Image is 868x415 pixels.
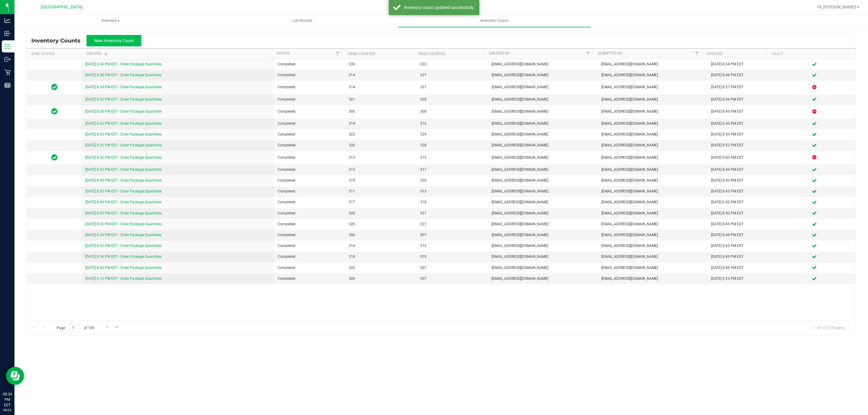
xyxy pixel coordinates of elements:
[420,121,484,126] span: 316
[85,254,162,259] a: [DATE] 8:34 PM EDT - Enter Package Quantities
[284,18,321,23] span: Lab Results
[85,178,162,183] a: [DATE] 8:34 PM EDT - Enter Package Quantities
[598,51,622,55] a: Submitted By
[420,178,484,183] span: 320
[278,232,342,238] span: Completed
[807,323,850,332] span: 1 - 20 of 2175 items
[278,84,342,90] span: Completed
[349,232,413,238] span: 306
[492,232,594,238] span: [EMAIL_ADDRESS][DOMAIN_NAME]
[420,221,484,227] span: 321
[601,265,704,271] span: [EMAIL_ADDRESS][DOMAIN_NAME]
[492,254,594,260] span: [EMAIL_ADDRESS][DOMAIN_NAME]
[711,265,770,271] div: [DATE] 8:48 PM EDT
[206,14,398,27] a: Lab Results
[711,276,770,282] div: [DATE] 6:23 PM EDT
[420,132,484,137] span: 324
[349,189,413,194] span: 311
[492,142,594,148] span: [EMAIL_ADDRESS][DOMAIN_NAME]
[349,178,413,183] span: 319
[14,14,206,27] a: Inventory
[420,167,484,173] span: 317
[3,408,12,412] p: 08/23
[349,167,413,173] span: 315
[420,84,484,90] span: 321
[85,121,162,126] a: [DATE] 6:02 PM EDT - Enter Package Quantities
[601,121,704,126] span: [EMAIL_ADDRESS][DOMAIN_NAME]
[601,84,704,90] span: [EMAIL_ADDRESS][DOMAIN_NAME]
[349,61,413,67] span: 330
[94,38,134,43] span: New Inventory Count
[420,97,484,102] span: 328
[601,167,704,173] span: [EMAIL_ADDRESS][DOMAIN_NAME]
[278,199,342,205] span: Completed
[6,367,24,385] iframe: Resource center
[601,232,704,238] span: [EMAIL_ADDRESS][DOMAIN_NAME]
[3,392,12,408] p: 08:34 PM EDT
[85,211,162,215] a: [DATE] 8:33 PM EDT - Enter Package Quantities
[348,52,375,56] a: Items Counted
[278,155,342,161] span: Completed
[492,265,594,271] span: [EMAIL_ADDRESS][DOMAIN_NAME]
[420,265,484,271] span: 307
[492,121,594,126] span: [EMAIL_ADDRESS][DOMAIN_NAME]
[420,199,484,205] span: 318
[601,178,704,183] span: [EMAIL_ADDRESS][DOMAIN_NAME]
[492,178,594,183] span: [EMAIL_ADDRESS][DOMAIN_NAME]
[420,61,484,67] span: 332
[711,211,770,216] div: [DATE] 8:50 PM EDT
[492,211,594,216] span: [EMAIL_ADDRESS][DOMAIN_NAME]
[601,254,704,260] span: [EMAIL_ADDRESS][DOMAIN_NAME]
[349,199,413,205] span: 317
[349,97,413,102] span: 321
[85,62,162,66] a: [DATE] 8:34 PM EDT - Enter Package Quantities
[278,265,342,271] span: Completed
[51,153,58,162] span: In Sync
[711,109,770,114] div: [DATE] 8:49 PM EDT
[85,73,162,77] a: [DATE] 8:38 PM EDT - Enter Package Quantities
[420,211,484,216] span: 321
[601,155,704,161] span: [EMAIL_ADDRESS][DOMAIN_NAME]
[278,167,342,173] span: Completed
[817,5,857,9] span: Hi, [PERSON_NAME]!
[489,51,509,55] a: Created By
[349,221,413,227] span: 320
[349,142,413,148] span: 326
[41,5,82,10] span: [GEOGRAPHIC_DATA]
[85,132,162,136] a: [DATE] 8:33 PM EDT - Enter Package Quantities
[492,199,594,205] span: [EMAIL_ADDRESS][DOMAIN_NAME]
[711,254,770,260] div: [DATE] 8:49 PM EDT
[711,167,770,173] div: [DATE] 8:49 PM EDT
[492,132,594,137] span: [EMAIL_ADDRESS][DOMAIN_NAME]
[332,48,342,59] a: Filter
[52,323,99,332] span: Page of 109
[349,211,413,216] span: 320
[349,265,413,271] span: 305
[349,72,413,78] span: 314
[349,276,413,282] span: 306
[601,61,704,67] span: [EMAIL_ADDRESS][DOMAIN_NAME]
[86,35,141,46] button: New Inventory Count
[711,84,770,90] div: [DATE] 8:57 PM EDT
[711,243,770,249] div: [DATE] 8:43 PM EDT
[349,155,413,161] span: 313
[420,142,484,148] span: 328
[349,254,413,260] span: 318
[278,243,342,249] span: Completed
[711,61,770,67] div: [DATE] 8:34 PM EDT
[601,72,704,78] span: [EMAIL_ADDRESS][DOMAIN_NAME]
[711,232,770,238] div: [DATE] 8:48 PM EDT
[5,30,11,36] inline-svg: Inbound
[711,97,770,102] div: [DATE] 8:56 PM EDT
[31,52,55,56] a: Sync Status
[420,109,484,114] span: 308
[492,61,594,67] span: [EMAIL_ADDRESS][DOMAIN_NAME]
[85,143,162,147] a: [DATE] 8:35 PM EDT - Enter Package Quantities
[85,97,162,101] a: [DATE] 8:32 PM EDT - Enter Package Quantities
[492,84,594,90] span: [EMAIL_ADDRESS][DOMAIN_NAME]
[278,189,342,194] span: Completed
[692,48,702,59] a: Filter
[349,121,413,126] span: 314
[601,142,704,148] span: [EMAIL_ADDRESS][DOMAIN_NAME]
[85,189,162,193] a: [DATE] 8:33 PM EDT - Enter Package Quantities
